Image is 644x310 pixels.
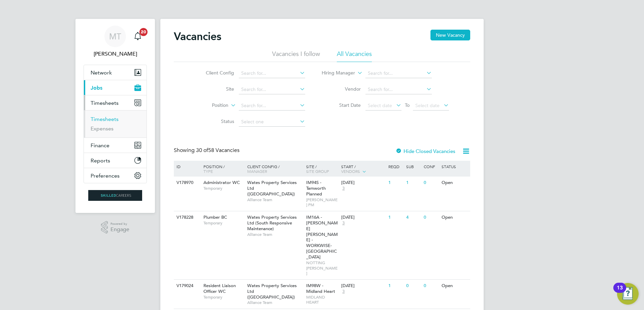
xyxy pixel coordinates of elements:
[422,280,440,292] div: 0
[195,70,234,76] label: Client Config
[84,80,147,95] button: Jobs
[365,69,432,78] input: Search for...
[337,50,372,62] li: All Vacancies
[247,283,297,300] span: Wates Property Services Ltd ([GEOGRAPHIC_DATA])
[247,300,303,305] span: Alliance Team
[203,220,244,226] span: Temporary
[174,147,241,154] div: Showing
[239,69,305,78] input: Search for...
[316,70,355,76] label: Hiring Manager
[75,19,155,213] nav: Main navigation
[196,147,208,154] span: 30 of
[195,86,234,92] label: Site
[175,280,198,292] div: V179024
[403,101,412,110] span: To
[322,86,361,92] label: Vendor
[91,173,120,179] span: Preferences
[405,177,422,189] div: 1
[422,177,440,189] div: 0
[306,283,335,294] span: IM98W - Midland Heart
[196,147,239,154] span: 58 Vacancies
[405,211,422,224] div: 4
[430,30,470,40] button: New Vacancy
[341,289,346,294] span: 3
[91,142,109,149] span: Finance
[368,102,392,108] span: Select date
[247,168,267,174] span: Manager
[306,197,338,208] span: [PERSON_NAME] PM
[304,161,340,177] div: Site /
[239,117,305,127] input: Select one
[306,168,329,174] span: Site Group
[387,161,404,172] div: Reqd
[88,190,142,201] img: skilledcareers-logo-retina.png
[131,26,144,47] a: 20
[322,102,361,108] label: Start Date
[110,227,129,232] span: Engage
[617,288,623,297] div: 13
[341,215,385,220] div: [DATE]
[203,214,227,220] span: Plumber BC
[341,220,346,226] span: 3
[109,32,121,41] span: MT
[395,148,455,154] label: Hide Closed Vacancies
[440,280,469,292] div: Open
[247,232,303,237] span: Alliance Team
[341,283,385,289] div: [DATE]
[422,161,440,172] div: Conf
[139,28,148,36] span: 20
[306,260,338,276] span: NOTTING [PERSON_NAME]
[91,157,110,164] span: Reports
[247,197,303,203] span: Alliance Team
[84,110,147,137] div: Timesheets
[365,85,432,94] input: Search for...
[341,168,360,174] span: Vendors
[91,69,112,76] span: Network
[84,153,147,168] button: Reports
[203,168,213,174] span: Type
[239,101,305,111] input: Search for...
[246,161,304,177] div: Client Config /
[91,85,102,91] span: Jobs
[440,161,469,172] div: Status
[84,138,147,153] button: Finance
[617,283,639,305] button: Open Resource Center, 13 new notifications
[405,161,422,172] div: Sub
[84,26,147,58] a: MT[PERSON_NAME]
[91,100,119,106] span: Timesheets
[422,211,440,224] div: 0
[306,214,338,260] span: IM16A - [PERSON_NAME] [PERSON_NAME] - WORKWISE- [GEOGRAPHIC_DATA]
[110,221,129,227] span: Powered by
[91,116,119,122] a: Timesheets
[84,65,147,80] button: Network
[203,180,240,185] span: Administrator WC
[306,180,326,197] span: IM94S - Tamworth Planned
[440,177,469,189] div: Open
[175,177,198,189] div: V178970
[195,118,234,124] label: Status
[341,186,346,191] span: 3
[247,180,297,197] span: Wates Property Services Ltd ([GEOGRAPHIC_DATA])
[387,177,404,189] div: 1
[198,161,246,177] div: Position /
[247,214,297,231] span: Wates Property Services Ltd (South Responsive Maintenance)
[203,294,244,300] span: Temporary
[84,50,147,58] span: Matt Taylor
[387,280,404,292] div: 1
[440,211,469,224] div: Open
[203,283,236,294] span: Resident Liaison Officer WC
[405,280,422,292] div: 0
[340,161,387,178] div: Start /
[306,294,338,305] span: MIDLAND HEART
[341,180,385,186] div: [DATE]
[272,50,320,62] li: Vacancies I follow
[387,211,404,224] div: 1
[91,125,114,132] a: Expenses
[101,221,130,234] a: Powered byEngage
[84,95,147,110] button: Timesheets
[84,168,147,183] button: Preferences
[84,190,147,201] a: Go to home page
[174,30,221,43] h2: Vacancies
[239,85,305,94] input: Search for...
[415,102,440,108] span: Select date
